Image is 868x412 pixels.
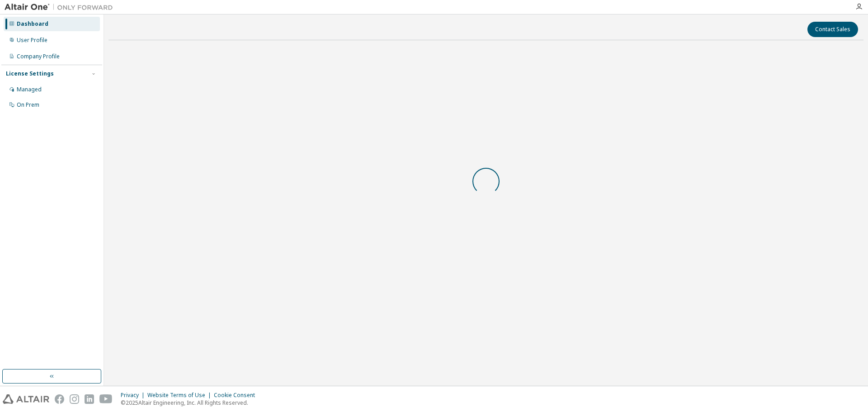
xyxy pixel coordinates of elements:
div: Company Profile [17,53,60,60]
div: Dashboard [17,20,48,28]
button: Contact Sales [807,22,858,37]
img: linkedin.svg [85,394,94,404]
div: Privacy [121,392,147,399]
img: facebook.svg [55,394,64,404]
img: altair_logo.svg [3,394,49,404]
div: Managed [17,86,42,93]
p: © 2025 Altair Engineering, Inc. All Rights Reserved. [121,399,260,407]
img: instagram.svg [70,394,79,404]
div: Cookie Consent [214,392,260,399]
div: User Profile [17,37,47,44]
img: youtube.svg [99,394,113,404]
div: On Prem [17,101,39,109]
img: Altair One [5,3,118,12]
div: Website Terms of Use [147,392,214,399]
div: License Settings [6,70,54,77]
